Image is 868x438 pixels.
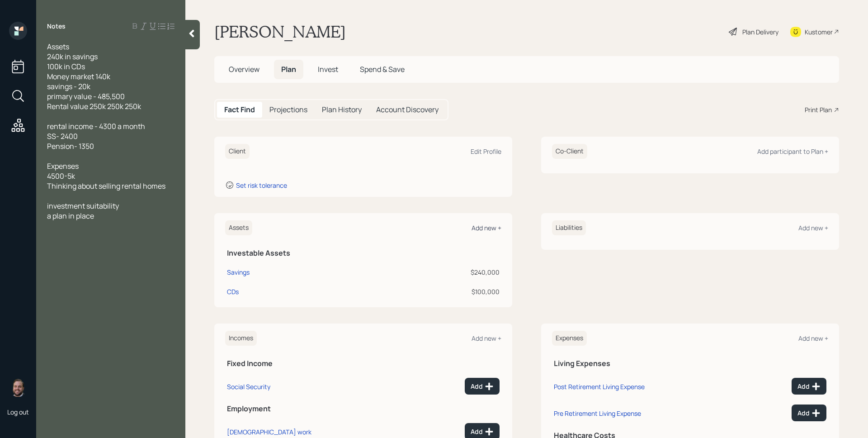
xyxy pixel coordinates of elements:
h5: Plan History [322,105,362,114]
span: Expenses 4500-5k Thinking about selling rental homes [47,161,165,191]
h6: Expenses [552,331,587,346]
button: Add [792,405,826,421]
div: Log out [7,408,29,416]
h5: Projections [269,105,307,114]
h5: Fixed Income [227,359,500,368]
div: Add [797,409,821,418]
div: Plan Delivery [742,27,778,37]
div: Edit Profile [471,147,501,156]
div: Social Security [227,382,270,391]
div: [DEMOGRAPHIC_DATA] work [227,428,311,436]
div: Savings [227,267,250,277]
h6: Assets [225,220,252,235]
div: CDs [227,287,239,296]
span: Invest [318,64,338,74]
h5: Living Expenses [554,359,826,368]
div: Add [471,382,494,391]
h6: Liabilities [552,220,586,235]
h1: [PERSON_NAME] [214,22,346,42]
span: Overview [229,64,259,74]
h6: Co-Client [552,144,587,159]
h5: Fact Find [224,105,255,114]
span: Assets 240k in savings 100k in CDs Money market 140k savings - 20k primary value - 485,500 Rental... [47,42,141,111]
button: Add [792,378,826,395]
div: Add new + [798,224,828,232]
div: $240,000 [350,267,500,277]
label: Notes [47,22,66,31]
div: Add [797,382,821,391]
div: Add new + [472,334,501,343]
img: james-distasi-headshot.png [9,379,27,397]
h6: Incomes [225,331,257,346]
span: Plan [281,64,296,74]
div: Pre Retirement Living Expense [554,409,641,418]
span: rental income - 4300 a month SS- 2400 Pension- 1350 [47,121,145,151]
h5: Employment [227,405,500,413]
div: Kustomer [805,27,833,37]
div: Add new + [472,224,501,232]
h5: Account Discovery [376,105,439,114]
button: Add [465,378,500,395]
h6: Client [225,144,250,159]
div: $100,000 [350,287,500,296]
div: Add new + [798,334,828,343]
div: Add [471,427,494,436]
div: Set risk tolerance [236,181,287,190]
span: investment suitability a plan in place [47,201,119,221]
div: Add participant to Plan + [757,147,828,156]
span: Spend & Save [360,64,405,74]
div: Post Retirement Living Expense [554,382,645,391]
h5: Investable Assets [227,249,500,257]
div: Print Plan [805,105,832,114]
